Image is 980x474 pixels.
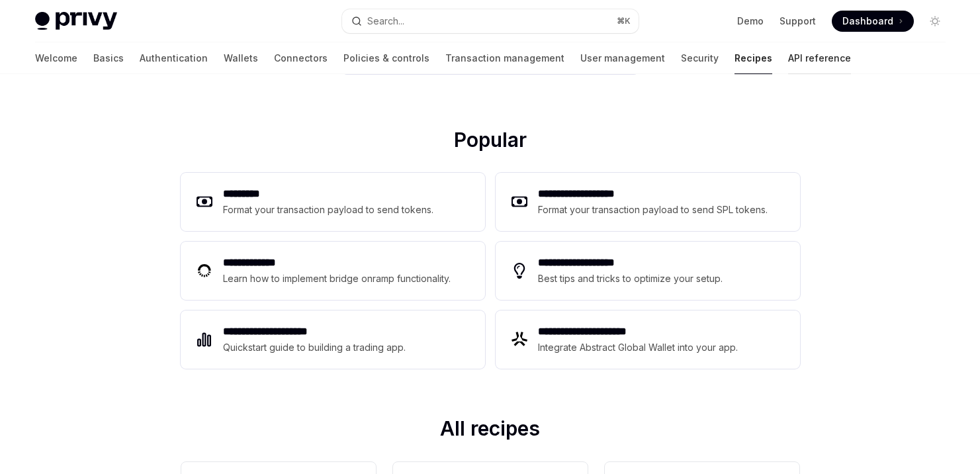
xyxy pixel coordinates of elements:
[780,15,816,28] a: Support
[181,173,485,231] a: **** ****Format your transaction payload to send tokens.
[342,9,639,33] button: Open search
[35,12,117,30] img: light logo
[445,42,564,74] a: Transaction management
[223,271,455,287] div: Learn how to implement bridge onramp functionality.
[35,42,77,74] a: Welcome
[367,13,404,29] div: Search...
[223,202,434,218] div: Format your transaction payload to send tokens.
[223,340,406,355] div: Quickstart guide to building a trading app.
[538,202,769,218] div: Format your transaction payload to send SPL tokens.
[538,340,739,355] div: Integrate Abstract Global Wallet into your app.
[181,242,485,300] a: **** **** ***Learn how to implement bridge onramp functionality.
[737,15,764,28] a: Demo
[842,15,893,28] span: Dashboard
[832,11,914,32] a: Dashboard
[140,42,208,74] a: Authentication
[788,42,851,74] a: API reference
[343,42,429,74] a: Policies & controls
[274,42,328,74] a: Connectors
[93,42,124,74] a: Basics
[617,16,631,26] span: ⌘ K
[681,42,719,74] a: Security
[580,42,665,74] a: User management
[735,42,772,74] a: Recipes
[181,128,800,157] h2: Popular
[538,271,725,287] div: Best tips and tricks to optimize your setup.
[181,416,800,446] h2: All recipes
[224,42,258,74] a: Wallets
[924,11,946,32] button: Toggle dark mode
